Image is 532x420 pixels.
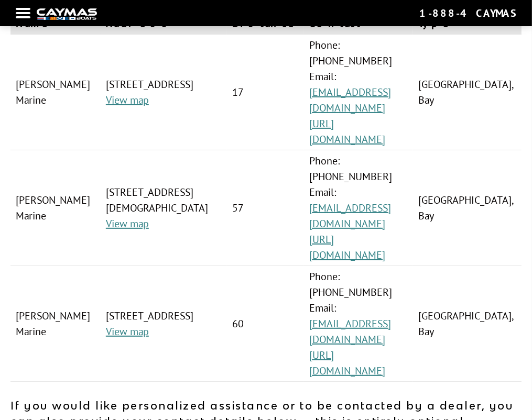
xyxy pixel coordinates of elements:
a: [URL][DOMAIN_NAME] [309,233,385,262]
td: [GEOGRAPHIC_DATA], Bay [413,266,522,382]
td: [GEOGRAPHIC_DATA], Bay [413,35,522,150]
a: View map [106,217,149,230]
div: 1-888-4CAYMAS [419,6,516,20]
td: [PERSON_NAME] Marine [10,266,101,382]
td: 17 [227,35,304,150]
a: View map [106,93,149,107]
td: [STREET_ADDRESS] [101,35,227,150]
td: [STREET_ADDRESS] [101,266,227,382]
td: [PERSON_NAME] Marine [10,150,101,266]
td: [PERSON_NAME] Marine [10,35,101,150]
a: [URL][DOMAIN_NAME] [309,117,385,146]
td: [GEOGRAPHIC_DATA], Bay [413,150,522,266]
a: View map [106,325,149,338]
a: [EMAIL_ADDRESS][DOMAIN_NAME] [309,201,391,230]
td: [STREET_ADDRESS][DEMOGRAPHIC_DATA] [101,150,227,266]
td: Phone: [PHONE_NUMBER] Email: [304,266,413,382]
a: [URL][DOMAIN_NAME] [309,348,385,378]
td: Phone: [PHONE_NUMBER] Email: [304,35,413,150]
img: white-logo-c9c8dbefe5ff5ceceb0f0178aa75bf4bb51f6bca0971e226c86eb53dfe498488.png [37,8,97,19]
td: Phone: [PHONE_NUMBER] Email: [304,150,413,266]
a: [EMAIL_ADDRESS][DOMAIN_NAME] [309,317,391,346]
td: 57 [227,150,304,266]
a: [EMAIL_ADDRESS][DOMAIN_NAME] [309,85,391,115]
td: 60 [227,266,304,382]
